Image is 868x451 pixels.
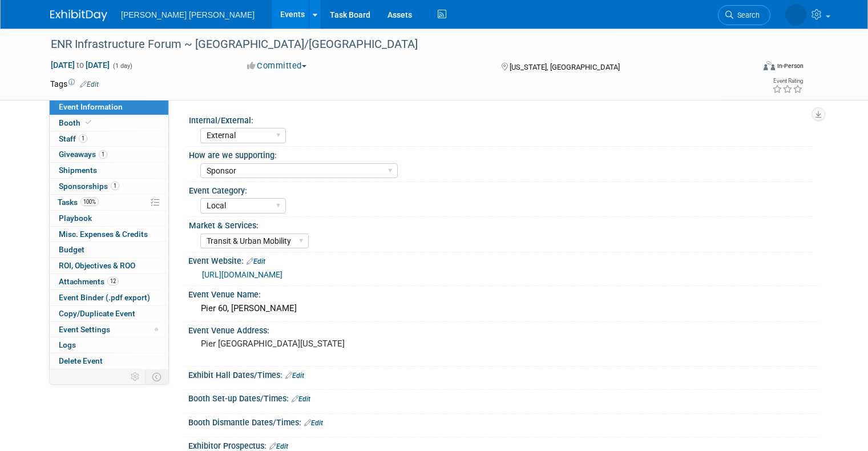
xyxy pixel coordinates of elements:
[50,322,168,337] a: Event Settings
[50,60,110,70] span: [DATE] [DATE]
[243,60,311,72] button: Committed
[50,242,168,257] a: Budget
[47,34,740,55] div: ENR Infrastructure Forum ~ [GEOGRAPHIC_DATA]/[GEOGRAPHIC_DATA]
[50,131,168,147] a: Staff1
[189,217,813,231] div: Market & Services:
[285,372,304,380] a: Edit
[189,147,813,161] div: How are we supporting:
[50,353,168,369] a: Delete Event
[59,134,87,143] span: Staff
[50,337,168,353] a: Logs
[733,11,760,19] span: Search
[50,258,168,273] a: ROI, Objectives & ROO
[59,150,107,159] span: Giveaways
[510,63,620,71] span: [US_STATE], [GEOGRAPHIC_DATA]
[189,182,813,196] div: Event Category:
[247,257,265,265] a: Edit
[59,309,135,318] span: Copy/Duplicate Event
[59,293,150,302] span: Event Binder (.pdf export)
[155,328,158,331] span: Modified Layout
[59,118,94,127] span: Booth
[50,115,168,131] a: Booth
[50,274,168,289] a: Attachments12
[80,80,99,88] a: Edit
[50,306,168,321] a: Copy/Duplicate Event
[188,390,818,405] div: Booth Set-up Dates/Times:
[269,442,288,450] a: Edit
[75,61,86,70] span: to
[692,59,804,76] div: Event Format
[188,322,818,336] div: Event Venue Address:
[59,166,97,175] span: Shipments
[107,277,119,285] span: 12
[764,61,775,70] img: Format-Inperson.png
[188,367,818,381] div: Exhibit Hall Dates/Times:
[59,277,119,286] span: Attachments
[201,339,438,349] pre: Pier [GEOGRAPHIC_DATA][US_STATE]
[59,214,92,223] span: Playbook
[50,211,168,226] a: Playbook
[772,78,803,84] div: Event Rating
[50,290,168,305] a: Event Binder (.pdf export)
[59,325,110,334] span: Event Settings
[718,5,770,25] a: Search
[50,195,168,210] a: Tasks100%
[59,182,119,191] span: Sponsorships
[188,286,818,300] div: Event Venue Name:
[146,369,169,384] td: Toggle Event Tabs
[59,102,123,111] span: Event Information
[50,147,168,162] a: Giveaways1
[197,300,809,317] div: Pier 60, [PERSON_NAME]
[126,369,146,384] td: Personalize Event Tab Strip
[59,245,84,254] span: Budget
[50,227,168,242] a: Misc. Expenses & Credits
[86,119,91,126] i: Booth reservation complete
[112,62,132,70] span: (1 day)
[50,78,99,90] td: Tags
[50,179,168,194] a: Sponsorships1
[59,261,135,270] span: ROI, Objectives & ROO
[304,419,323,427] a: Edit
[777,62,804,70] div: In-Person
[58,198,99,207] span: Tasks
[79,134,87,143] span: 1
[59,340,76,349] span: Logs
[188,414,818,429] div: Booth Dismantle Dates/Times:
[189,112,813,126] div: Internal/External:
[188,252,818,267] div: Event Website:
[59,356,103,365] span: Delete Event
[785,4,807,26] img: Kelly Graber
[50,99,168,115] a: Event Information
[99,150,107,159] span: 1
[50,10,107,21] img: ExhibitDay
[50,163,168,178] a: Shipments
[111,182,119,190] span: 1
[202,270,282,279] a: [URL][DOMAIN_NAME]
[121,10,255,19] span: [PERSON_NAME] [PERSON_NAME]
[59,229,148,239] span: Misc. Expenses & Credits
[292,395,310,403] a: Edit
[80,198,99,206] span: 100%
